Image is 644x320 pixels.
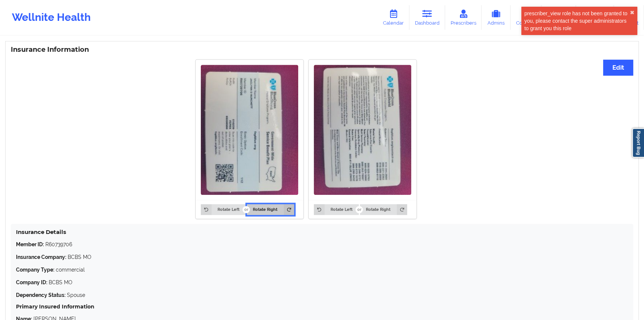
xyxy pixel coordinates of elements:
[16,291,628,299] p: Spouse
[360,204,407,215] button: Rotate Right
[11,45,633,54] h3: Insurance Information
[16,228,628,235] h4: Insurance Details
[314,65,411,195] img: Jaclynn D Burchett
[630,10,634,16] button: close
[16,254,66,260] strong: Insurance Company:
[482,5,511,30] a: Admins
[511,5,541,30] a: Coaches
[16,266,628,273] p: commercial
[16,241,628,248] p: R60739706
[16,267,54,273] strong: Company Type:
[524,10,630,32] div: prescriber_view role has not been granted to you, please contact the super administrators to gran...
[314,204,358,215] button: Rotate Left
[16,253,628,261] p: BCBS MO
[201,65,298,195] img: Jaclynn D Burchett
[632,128,644,158] a: Report Bug
[409,5,445,30] a: Dashboard
[16,292,65,298] strong: Dependency Status:
[16,241,44,247] strong: Member ID:
[16,279,47,285] strong: Company ID:
[16,279,628,286] p: BCBS MO
[377,5,409,30] a: Calendar
[247,204,294,215] button: Rotate Right
[201,204,245,215] button: Rotate Left
[445,5,482,30] a: Prescribers
[603,60,633,76] button: Edit
[16,303,628,310] h5: Primary Insured Information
